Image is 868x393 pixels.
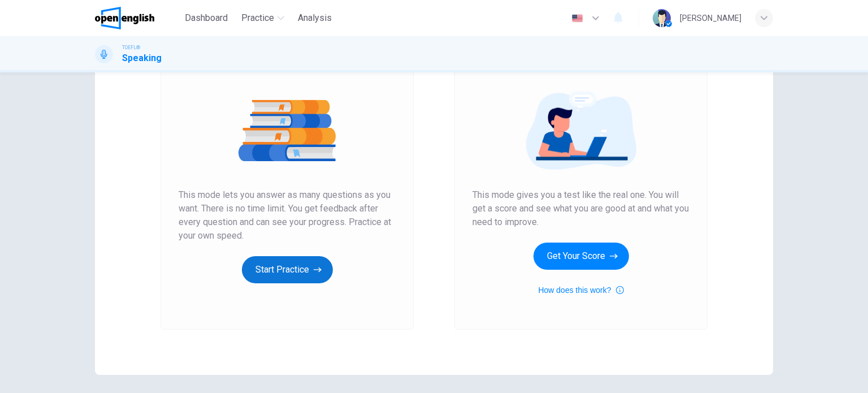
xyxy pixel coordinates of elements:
[538,283,623,297] button: How does this work?
[237,8,289,28] button: Practice
[180,8,232,28] button: Dashboard
[653,9,671,27] img: Profile picture
[185,11,228,25] span: Dashboard
[533,243,629,270] button: Get Your Score
[293,8,336,28] button: Analysis
[680,11,741,25] div: [PERSON_NAME]
[242,256,333,283] button: Start Practice
[570,14,584,23] img: en
[298,11,332,25] span: Analysis
[95,7,154,29] img: OpenEnglish logo
[122,44,140,51] span: TOEFL®
[241,11,274,25] span: Practice
[179,188,396,243] span: This mode lets you answer as many questions as you want. There is no time limit. You get feedback...
[472,188,689,229] span: This mode gives you a test like the real one. You will get a score and see what you are good at a...
[95,7,180,29] a: OpenEnglish logo
[122,51,162,65] h1: Speaking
